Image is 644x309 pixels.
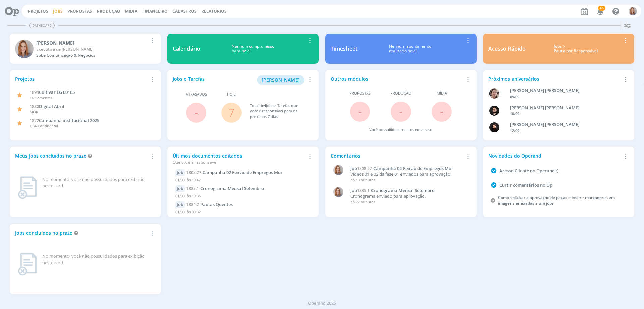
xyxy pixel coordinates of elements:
span: Propostas [349,90,371,96]
span: LG Sementes [30,95,52,100]
a: TimesheetNenhum apontamentorealizado hoje! [325,34,477,64]
div: 01/09, às 10:47 [175,176,311,186]
span: Propostas [67,8,92,14]
span: Hoje [227,91,236,97]
span: 1872 [30,117,39,123]
button: Mídia [123,9,139,14]
div: Novidades do Operand [488,152,621,159]
div: Job [175,169,185,176]
div: No momento, você não possui dados para exibição neste card. [42,253,153,266]
div: Jobs concluídos no prazo [15,229,148,236]
div: Meus Jobs concluídos no prazo [15,152,148,159]
span: - [440,104,443,119]
a: 1880Digital Abril [30,103,64,109]
span: Pautas Quentes [200,201,233,207]
a: 1808.27Campanha 02 Feirão de Empregos Mor [186,169,283,175]
span: 12/09 [510,128,519,133]
div: Total de Jobs e Tarefas que você é responsável para os próximos 7 dias [250,103,307,120]
a: 1894Cultivar LG 60165 [30,89,75,95]
span: Cultivar LG 60165 [39,89,75,95]
button: Propostas [65,9,94,14]
span: - [399,104,402,119]
div: Timesheet [331,45,357,53]
div: Outros módulos [331,75,464,82]
button: Financeiro [140,9,170,14]
a: Curtir comentários no Op [499,182,552,188]
img: A [629,7,637,15]
img: L [489,122,499,132]
span: Cronograma Mensal Setembro [371,187,435,193]
div: Últimos documentos editados [173,152,306,165]
div: Amanda Oliveira [36,39,148,46]
div: Job [175,185,185,192]
a: Financeiro [142,8,168,14]
img: dashboard_not_found.png [18,176,37,199]
span: [PERSON_NAME] [262,77,300,83]
a: 1885.1Cronograma Mensal Setembro [186,185,264,191]
div: 01/09, às 10:36 [175,192,311,202]
span: Atrasados [186,91,207,97]
a: Produção [97,8,120,14]
a: A[PERSON_NAME]Executiva de [PERSON_NAME]Sobe Comunicação & Negócios [10,34,161,64]
span: 1808.27 [357,166,372,171]
div: Comentários [331,152,464,159]
a: 7 [228,105,234,120]
div: Jobs > Pauta por Responsável [531,44,621,54]
p: Vídeos 01 e 02 da fase 01 enviados para aprovação. [350,172,468,177]
span: Mídia [437,90,447,96]
span: MOR [30,109,38,114]
button: Cadastros [170,9,199,14]
div: Próximos aniversários [488,75,621,82]
button: Projetos [26,9,50,14]
a: [PERSON_NAME] [257,76,304,83]
span: Dashboard [29,23,55,28]
span: 4 [264,103,266,108]
a: 1884.2Pautas Quentes [186,201,233,207]
div: Executiva de Contas Jr [36,46,148,52]
span: há 13 minutos [350,177,375,182]
button: A [628,5,637,17]
p: Cronograma enviado para aprovação. [350,194,468,199]
img: A [489,88,499,99]
div: Que você é responsável [173,159,306,165]
div: Aline Beatriz Jackisch [510,87,619,94]
div: 01/09, às 09:32 [175,208,311,218]
a: Relatórios [201,8,227,14]
a: Jobs [53,8,63,14]
span: Cronograma Mensal Setembro [200,185,264,191]
img: A [15,40,34,58]
span: 1894 [30,89,39,95]
span: CTA-Continental [30,123,58,128]
span: 09/09 [510,94,519,99]
img: B [489,106,499,116]
span: Campanha 02 Feirão de Empregos Mor [203,169,283,175]
span: - [358,104,362,119]
button: [PERSON_NAME] [257,75,304,85]
button: Jobs [51,9,65,14]
button: 46 [593,5,607,17]
span: 0 [390,127,392,132]
div: Bruno Corralo Granata [510,105,619,111]
a: 1872Campanha institucional 2025 [30,117,99,123]
div: Você possui documentos em atraso [369,127,432,133]
span: Produção [390,90,411,96]
div: Sobe Comunicação & Negócios [36,52,148,58]
span: Cadastros [172,8,197,14]
div: Nenhum compromisso para hoje! [200,44,306,54]
a: Projetos [28,8,48,14]
img: A [333,165,343,175]
span: 1880 [30,103,39,109]
span: Campanha institucional 2025 [39,117,99,123]
img: dashboard_not_found.png [18,253,37,276]
div: No momento, você não possui dados para exibição neste card. [42,176,153,189]
img: A [333,187,343,197]
span: 1885.1 [357,188,370,193]
span: Digital Abril [39,103,64,109]
div: Projetos [15,75,148,82]
button: Relatórios [199,9,229,14]
span: Campanha 02 Feirão de Empregos Mor [373,165,453,171]
div: Nenhum apontamento realizado hoje! [357,44,464,54]
a: Job1885.1Cronograma Mensal Setembro [350,188,468,193]
a: Job1808.27Campanha 02 Feirão de Empregos Mor [350,166,468,171]
div: Job [175,201,185,208]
